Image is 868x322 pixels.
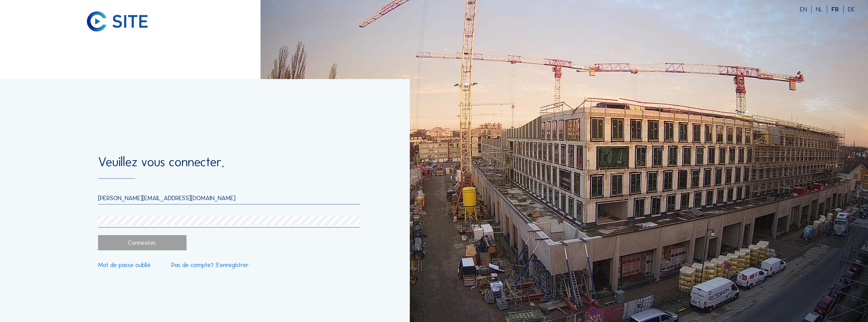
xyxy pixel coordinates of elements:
input: E-mail [98,194,360,202]
div: FR [832,6,843,13]
img: C-SITE logo [87,11,148,32]
div: Connexion. [98,235,187,250]
div: NL [816,6,827,13]
div: Veuillez vous connecter. [98,156,360,179]
div: EN [800,6,811,13]
a: Mot de passe oublié [98,262,151,268]
a: Pas de compte? S'enregistrer [171,262,249,268]
div: DE [848,6,855,13]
